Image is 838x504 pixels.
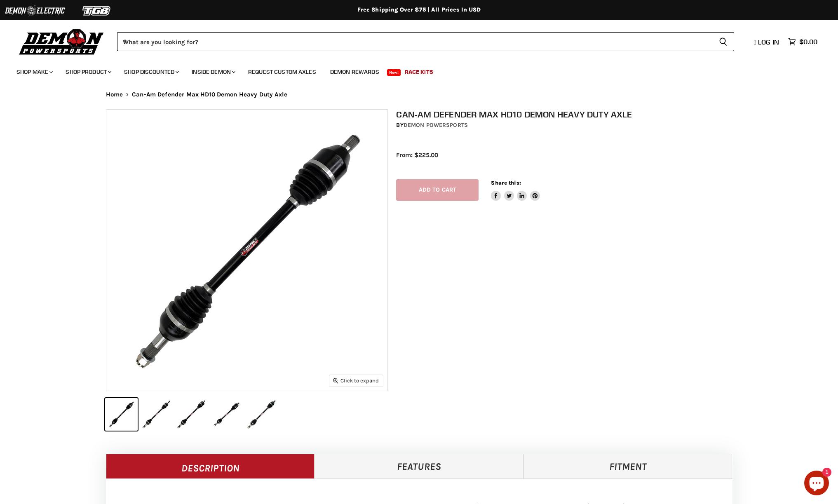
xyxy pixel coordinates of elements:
[387,69,401,76] span: New!
[132,91,287,98] span: Can-Am Defender Max HD10 Demon Heavy Duty Axle
[329,375,383,386] button: Click to expand
[66,3,128,19] img: TGB Logo 2
[210,398,243,431] button: IMAGE thumbnail
[105,398,138,431] button: IMAGE thumbnail
[491,179,540,201] aside: Share this:
[712,32,734,51] button: Search
[396,109,741,120] h1: Can-Am Defender Max HD10 Demon Heavy Duty Axle
[784,36,822,48] a: $0.00
[185,63,240,80] a: Inside Demon
[333,377,379,384] span: Click to expand
[175,398,208,431] button: IMAGE thumbnail
[89,6,749,14] div: Free Shipping Over $75 | All Prices In USD
[750,38,784,46] a: Log in
[4,3,66,19] img: Demon Electric Logo 2
[245,398,278,431] button: IMAGE thumbnail
[399,63,439,80] a: Race Kits
[10,60,815,80] ul: Main menu
[89,91,749,98] nav: Breadcrumbs
[491,180,521,186] span: Share this:
[140,398,173,431] button: IMAGE thumbnail
[10,63,58,80] a: Shop Make
[59,63,116,80] a: Shop Product
[242,63,322,80] a: Request Custom Axles
[117,32,734,51] form: Product
[106,110,387,391] img: IMAGE
[324,63,385,80] a: Demon Rewards
[118,63,184,80] a: Shop Discounted
[523,454,732,478] a: Fitment
[758,38,779,46] span: Log in
[404,122,468,129] a: Demon Powersports
[799,38,817,46] span: $0.00
[117,32,712,51] input: When autocomplete results are available use up and down arrows to review and enter to select
[315,454,523,478] a: Features
[396,151,438,159] span: From: $225.00
[396,121,741,130] div: by
[106,91,123,98] a: Home
[802,471,831,497] inbox-online-store-chat: Shopify online store chat
[16,27,107,56] img: Demon Powersports
[106,454,315,478] a: Description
